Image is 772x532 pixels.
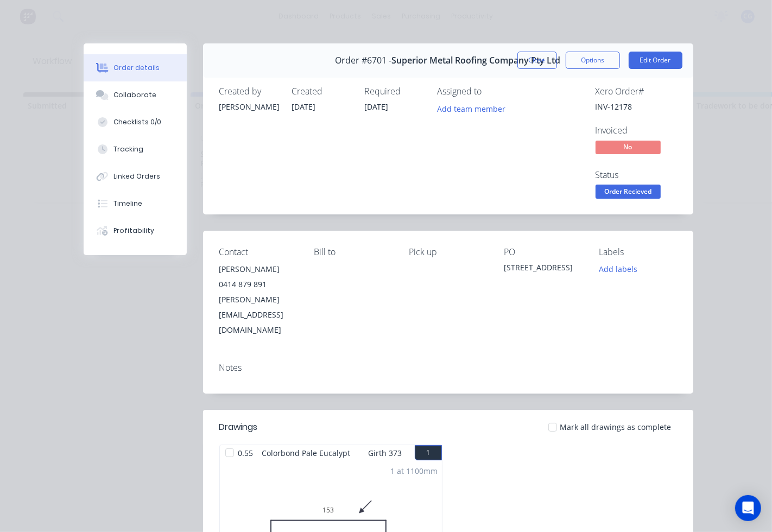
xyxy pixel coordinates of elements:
[84,109,187,136] button: Checklists 0/0
[84,54,187,81] button: Order details
[84,217,187,244] button: Profitability
[596,101,677,112] div: INV-12178
[504,247,582,257] div: PO
[219,421,258,434] div: Drawings
[596,86,677,97] div: Xero Order #
[365,102,389,112] span: [DATE]
[368,445,402,461] span: Girth 373
[409,247,487,257] div: Pick up
[84,163,187,190] button: Linked Orders
[219,277,297,292] div: 0414 879 891
[438,86,546,97] div: Assigned to
[596,125,677,136] div: Invoiced
[113,172,160,181] div: Linked Orders
[517,52,557,69] button: Close
[113,117,161,127] div: Checklists 0/0
[438,101,511,116] button: Add team member
[629,52,682,69] button: Edit Order
[113,226,154,236] div: Profitability
[596,185,661,198] span: Order Recieved
[113,199,142,208] div: Timeline
[415,445,442,460] button: 1
[560,421,672,433] span: Mark all drawings as complete
[390,465,438,477] div: 1 at 1100mm
[596,170,677,180] div: Status
[431,101,511,116] button: Add team member
[113,144,143,154] div: Tracking
[336,55,392,66] span: Order #6701 -
[258,445,355,461] span: Colorbond Pale Eucalypt
[596,185,661,201] button: Order Recieved
[392,55,561,66] span: Superior Metal Roofing Company Pty Ltd
[84,190,187,217] button: Timeline
[219,363,677,373] div: Notes
[219,101,279,112] div: [PERSON_NAME]
[599,247,677,257] div: Labels
[314,247,392,257] div: Bill to
[735,495,761,521] div: Open Intercom Messenger
[365,86,425,97] div: Required
[219,247,297,257] div: Contact
[219,262,297,277] div: [PERSON_NAME]
[113,63,160,73] div: Order details
[219,86,279,97] div: Created by
[219,262,297,338] div: [PERSON_NAME]0414 879 891[PERSON_NAME][EMAIL_ADDRESS][DOMAIN_NAME]
[219,292,297,338] div: [PERSON_NAME][EMAIL_ADDRESS][DOMAIN_NAME]
[292,102,316,112] span: [DATE]
[84,81,187,109] button: Collaborate
[596,141,661,154] span: No
[504,262,582,277] div: [STREET_ADDRESS]
[292,86,352,97] div: Created
[234,445,258,461] span: 0.55
[113,90,156,100] div: Collaborate
[593,262,643,276] button: Add labels
[84,136,187,163] button: Tracking
[566,52,620,69] button: Options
